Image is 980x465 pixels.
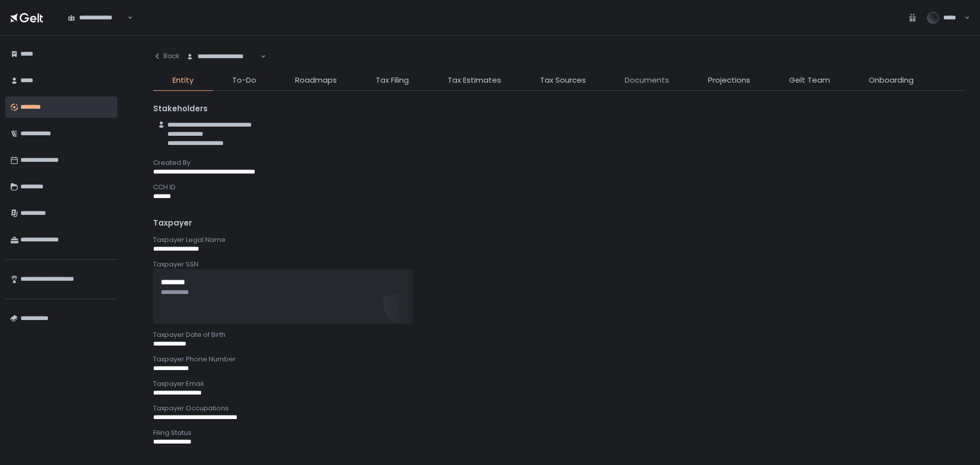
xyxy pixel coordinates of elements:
input: Search for option [126,13,127,23]
button: Back [153,46,180,66]
div: Stakeholders [153,103,966,115]
span: Tax Estimates [448,75,501,86]
div: Filing Status [153,428,966,437]
input: Search for option [259,52,260,62]
span: Tax Filing [376,75,409,86]
span: Entity [173,75,193,86]
span: Roadmaps [295,75,337,86]
span: Gelt Team [789,75,830,86]
span: Projections [708,75,750,86]
div: Search for option [180,46,266,67]
div: Mailing Address [153,453,966,462]
div: Taxpayer Email [153,379,966,388]
div: Taxpayer Occupations [153,404,966,413]
div: Taxpayer [153,217,966,229]
span: Tax Sources [540,75,586,86]
div: Taxpayer Phone Number [153,355,966,364]
span: Onboarding [869,75,914,86]
div: Taxpayer Legal Name [153,235,966,244]
span: To-Do [232,75,256,86]
div: Taxpayer Date of Birth [153,330,966,339]
span: Documents [625,75,669,86]
div: Back [153,52,180,61]
div: Created By [153,158,966,167]
div: Search for option [61,7,133,29]
div: CCH ID [153,183,966,192]
div: Taxpayer SSN [153,260,966,269]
